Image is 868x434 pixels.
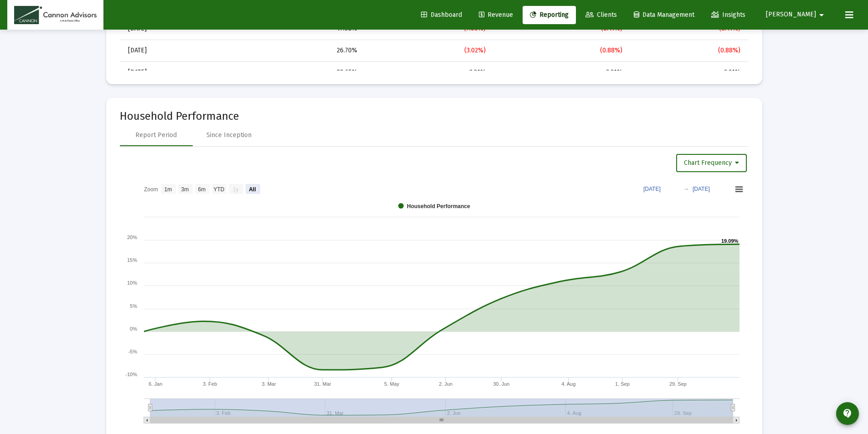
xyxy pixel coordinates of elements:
[220,68,357,77] div: 30.65%
[634,11,694,19] span: Data Management
[704,6,753,24] a: Insights
[314,381,331,387] text: 31. Mar
[561,381,575,387] text: 4. Aug
[144,186,158,192] text: Zoom
[249,186,256,192] text: All
[523,6,576,24] a: Reporting
[213,186,224,192] text: YTD
[676,154,747,172] button: Chart Frequency
[711,11,745,19] span: Insights
[203,381,217,387] text: 3. Feb
[130,303,137,309] text: 5%
[14,6,97,24] img: Dashboard
[125,372,137,377] text: -10%
[479,11,513,19] span: Revenue
[149,381,162,387] text: 6. Jan
[684,159,739,167] span: Chart Frequency
[766,11,816,19] span: [PERSON_NAME]
[135,131,177,140] div: Report Period
[669,381,686,387] text: 29. Sep
[586,11,617,19] span: Clients
[127,235,137,240] text: 20%
[643,186,661,192] text: [DATE]
[498,68,622,77] div: 2.21%
[493,381,509,387] text: 30. Jun
[181,186,189,192] text: 3m
[164,186,172,192] text: 1m
[530,11,569,19] span: Reporting
[635,68,740,77] div: 2.21%
[127,257,137,263] text: 15%
[232,186,238,192] text: 1y
[370,68,486,77] div: 2.21%
[414,6,469,24] a: Dashboard
[683,186,689,192] text: →
[816,6,827,24] mat-icon: arrow_drop_down
[439,381,452,387] text: 2. Jun
[127,280,137,286] text: 10%
[578,6,624,24] a: Clients
[615,381,630,387] text: 1. Sep
[407,203,470,209] text: Household Performance
[220,46,357,55] div: 26.70%
[472,6,520,24] a: Revenue
[693,186,710,192] text: [DATE]
[130,326,137,332] text: 0%
[755,5,838,24] button: [PERSON_NAME]
[370,46,486,55] div: (3.02%)
[206,131,252,140] div: Since Inception
[128,349,137,354] text: -5%
[120,40,213,61] td: [DATE]
[842,408,853,419] mat-icon: contact_support
[198,186,205,192] text: 6m
[498,46,622,55] div: (0.88%)
[627,6,702,24] a: Data Management
[262,381,276,387] text: 3. Mar
[384,381,400,387] text: 5. May
[635,46,740,55] div: (0.88%)
[721,238,739,244] text: 19.09%
[120,112,749,121] mat-card-title: Household Performance
[120,61,213,83] td: [DATE]
[421,11,462,19] span: Dashboard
